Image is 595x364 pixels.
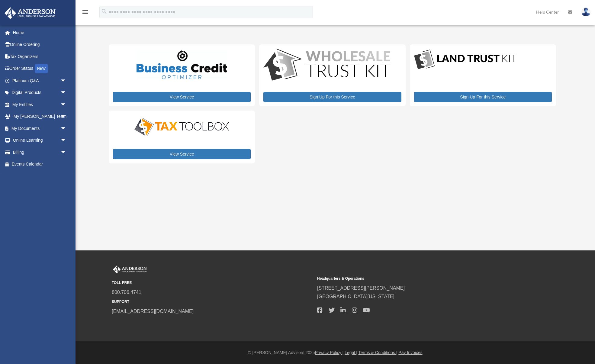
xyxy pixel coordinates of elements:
a: Legal | [345,350,357,355]
small: Headquarters & Operations [317,275,518,282]
a: Platinum Q&Aarrow_drop_down [4,75,76,87]
span: arrow_drop_down [60,134,72,147]
img: WS-Trust-Kit-lgo-1.jpg [263,49,390,82]
a: Terms & Conditions | [359,350,397,355]
span: arrow_drop_down [60,122,72,135]
a: Online Learningarrow_drop_down [4,134,76,147]
div: © [PERSON_NAME] Advisors 2025 [76,349,595,356]
img: Anderson Advisors Platinum Portal [112,266,148,273]
img: User Pic [581,8,590,16]
a: [GEOGRAPHIC_DATA][US_STATE] [317,294,394,299]
small: TOLL FREE [112,280,313,286]
a: menu [82,11,89,16]
small: SUPPORT [112,299,313,305]
a: Pay Invoices [398,350,422,355]
a: Order StatusNEW [4,63,76,75]
span: arrow_drop_down [60,98,72,111]
a: Online Ordering [4,39,76,51]
a: View Service [113,92,251,102]
a: My Documentsarrow_drop_down [4,122,76,134]
div: NEW [35,64,48,73]
a: View Service [113,149,251,159]
i: search [101,8,108,15]
a: Sign Up For this Service [414,92,552,102]
span: arrow_drop_down [60,75,72,87]
a: My [PERSON_NAME] Teamarrow_drop_down [4,111,76,123]
img: Anderson Advisors Platinum Portal [3,7,57,19]
a: [EMAIL_ADDRESS][DOMAIN_NAME] [112,309,194,314]
a: [STREET_ADDRESS][PERSON_NAME] [317,285,405,291]
a: 800.706.4741 [112,290,141,295]
span: arrow_drop_down [60,146,72,159]
i: menu [82,8,89,16]
a: Events Calendar [4,158,76,170]
a: My Entitiesarrow_drop_down [4,98,76,111]
a: Home [4,27,76,39]
span: arrow_drop_down [60,87,72,99]
a: Digital Productsarrow_drop_down [4,87,72,99]
a: Tax Organizers [4,50,76,63]
a: Sign Up For this Service [263,92,401,102]
span: arrow_drop_down [60,111,72,123]
a: Billingarrow_drop_down [4,146,76,158]
img: LandTrust_lgo-1.jpg [414,49,517,71]
a: Privacy Policy | [315,350,344,355]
